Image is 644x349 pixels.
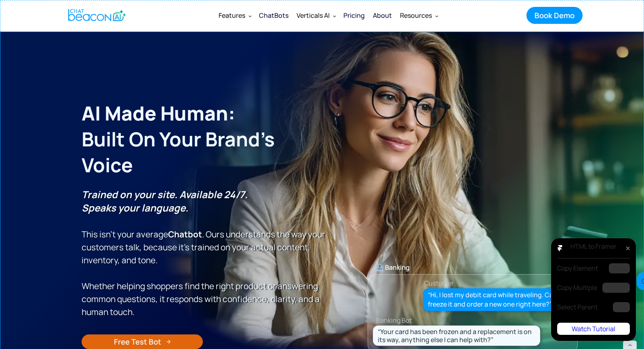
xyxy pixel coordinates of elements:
[82,334,203,349] a: Free Test Bot
[435,14,438,17] img: Dropdown
[259,10,288,21] div: ChatBots
[400,10,432,21] div: Resources
[343,10,365,21] div: Pricing
[248,14,252,17] img: Dropdown
[297,10,330,21] div: Verticals AI
[82,100,326,178] h1: AI Made Human: ‍
[82,188,326,318] p: This isn’t your average . Ours understands the way your customers talk, because it’s trained on y...
[168,228,202,240] strong: Chatbot
[293,6,339,25] div: Verticals AI
[166,339,171,344] img: Arrow
[61,5,130,25] a: home
[333,14,336,17] img: Dropdown
[396,6,442,25] div: Resources
[82,188,248,214] strong: Trained on your site. Available 24/7. Speaks your language.
[369,5,396,26] a: About
[215,6,255,25] div: Features
[557,323,630,335] a: Watch Tutorial
[255,6,293,25] a: ChatBots
[535,10,575,21] div: Book Demo
[428,290,562,309] div: “Hi, I lost my debit card while traveling. Can I freeze it and order a new one right here?”
[114,336,161,347] div: Free Test Bot
[526,7,583,24] a: Book Demo
[339,5,369,26] a: Pricing
[424,277,454,289] div: Customer
[368,262,577,273] div: 🏦 Banking
[82,126,275,178] span: Built on Your Brand’s Voice
[219,10,245,21] div: Features
[373,10,392,21] div: About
